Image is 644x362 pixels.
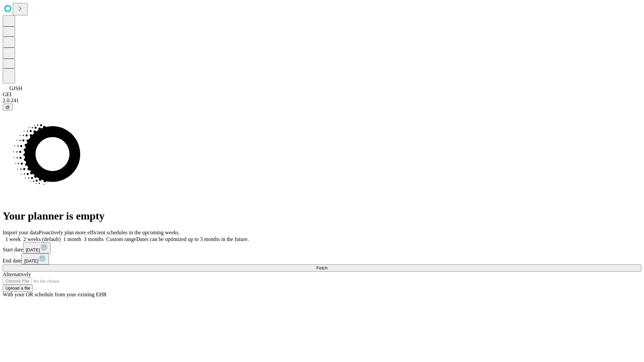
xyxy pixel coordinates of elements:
span: Dates can be optimized up to 3 months in the future. [136,236,249,242]
span: GJSH [9,85,22,91]
span: @ [5,105,10,110]
button: [DATE] [21,253,49,264]
span: 3 months [84,236,104,242]
span: 2 weeks (default) [23,236,61,242]
h1: Your planner is empty [3,210,641,222]
span: [DATE] [24,258,38,263]
span: Import your data [3,230,39,235]
button: @ [3,104,13,111]
div: End date [3,253,641,264]
span: Alternatively [3,271,31,277]
button: [DATE] [23,242,51,253]
button: Upload a file [3,285,33,292]
div: Start date [3,242,641,253]
span: 1 month [63,236,81,242]
span: Fetch [316,265,327,270]
div: GEI [3,92,641,98]
span: With your OR schedule from your existing EHR [3,292,107,297]
button: Fetch [3,264,641,271]
span: Custom range [106,236,136,242]
span: 1 week [5,236,21,242]
span: [DATE] [26,247,40,252]
div: 2.0.241 [3,98,641,104]
span: Proactively plan more efficient schedules in the upcoming weeks. [39,230,180,235]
